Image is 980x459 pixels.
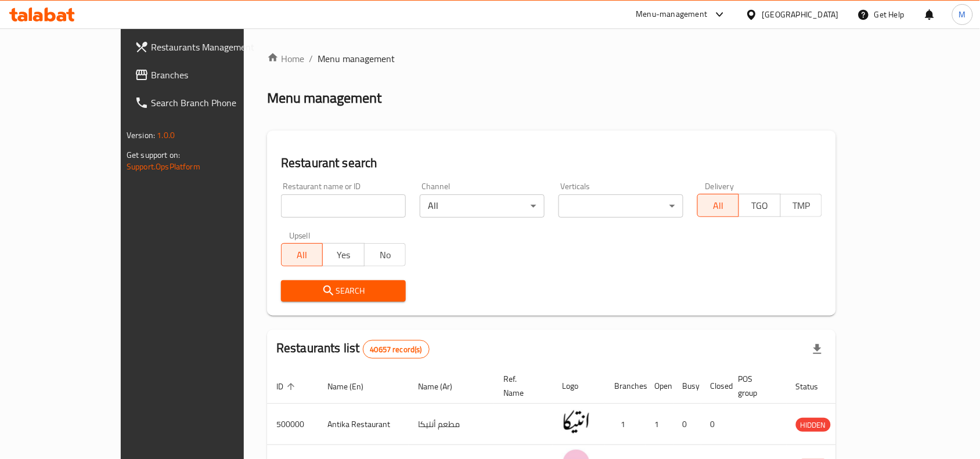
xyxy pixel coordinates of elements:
span: M [959,8,966,21]
button: Yes [322,243,364,266]
td: مطعم أنتيكا [409,404,494,445]
th: Open [646,368,673,404]
td: 1 [605,404,646,445]
li: / [309,52,313,66]
span: Status [796,380,834,393]
div: Menu-management [636,8,708,21]
nav: breadcrumb [267,52,836,66]
button: Search [281,280,406,302]
h2: Restaurant search [281,154,822,172]
th: Branches [605,368,646,404]
span: Version: [127,128,155,143]
td: 0 [673,404,701,445]
img: Antika Restaurant [562,407,591,436]
span: All [286,247,318,263]
span: Yes [327,247,359,263]
h2: Menu management [267,89,381,107]
button: No [364,243,406,266]
span: POS group [738,372,773,400]
button: TMP [780,194,822,217]
a: Restaurants Management [125,33,284,61]
span: Search [290,284,397,298]
th: Logo [553,368,605,404]
span: Search Branch Phone [151,96,275,110]
span: TMP [786,197,817,214]
td: Antika Restaurant [318,404,409,445]
span: Branches [151,68,275,82]
span: TGO [744,197,776,214]
span: Name (Ar) [418,380,467,393]
span: Menu management [318,52,395,66]
td: 500000 [267,404,318,445]
button: All [697,194,739,217]
th: Closed [701,368,729,404]
td: 1 [646,404,673,445]
h2: Restaurants list [276,339,430,359]
input: Search for restaurant name or ID.. [281,194,406,218]
span: All [702,197,734,214]
span: ID [276,380,298,393]
a: Home [267,52,304,66]
span: Ref. Name [503,372,539,400]
a: Search Branch Phone [125,89,284,117]
div: Total records count [363,340,430,359]
span: Restaurants Management [151,40,275,54]
label: Delivery [705,182,734,190]
div: [GEOGRAPHIC_DATA] [762,8,839,21]
div: Export file [804,335,831,363]
span: Get support on: [127,147,180,162]
button: TGO [738,194,780,217]
button: All [281,243,323,266]
div: ​ [559,194,683,218]
span: No [369,247,401,263]
th: Busy [673,368,701,404]
label: Upsell [289,232,311,240]
span: Name (En) [327,380,379,393]
a: Support.OpsPlatform [127,159,200,174]
div: All [420,194,545,218]
span: HIDDEN [796,418,831,432]
span: 1.0.0 [157,128,175,143]
a: Branches [125,61,284,89]
td: 0 [701,404,729,445]
span: 40657 record(s) [363,344,429,355]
